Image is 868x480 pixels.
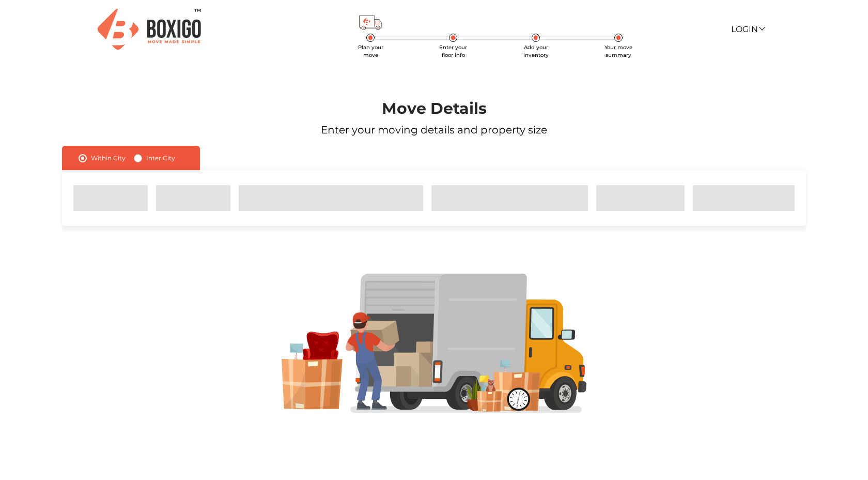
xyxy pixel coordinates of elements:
a: Login [731,24,764,34]
label: Inter City [146,152,175,164]
label: Within City [91,152,126,164]
span: Plan your move [358,44,383,58]
span: Add your inventory [523,44,549,58]
p: Enter your moving details and property size [35,122,833,138]
span: Enter your floor info [439,44,467,58]
h1: Move Details [35,99,833,118]
span: Your move summary [605,44,632,58]
img: Boxigo [98,9,201,50]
